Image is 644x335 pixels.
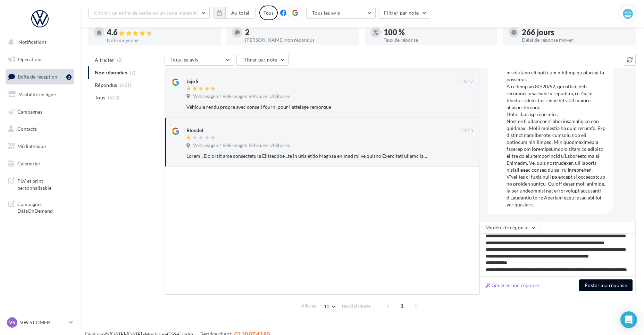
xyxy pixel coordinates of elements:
[186,153,428,160] div: Loremi, Dolorsit ame consectetura Elitseddoe...te in utla et'do Magnaa enimad mi ve quisno Exerci...
[17,199,72,214] span: Campagnes DataOnDemand
[4,52,76,67] a: Opérations
[214,7,256,19] button: Au total
[17,108,42,114] span: Campagnes
[4,139,76,154] a: Médiathèque
[186,78,199,85] div: Jeje S
[66,74,72,80] div: 2
[186,127,203,134] div: Blondel
[17,126,37,132] span: Contacts
[4,105,76,119] a: Campagnes
[483,281,542,289] button: Générer une réponse
[19,91,56,97] span: Visibilité en ligne
[396,300,408,311] span: 1
[579,279,633,291] button: Poster ma réponse
[4,122,76,136] a: Contacts
[18,56,42,62] span: Opérations
[17,176,72,191] span: PLV et print personnalisable
[4,69,76,84] a: Boîte de réception2
[312,10,340,16] span: Tous les avis
[378,7,430,19] button: Filtrer par note
[4,35,73,49] button: Notifications
[107,28,215,36] div: 4.6
[120,82,132,88] span: (621)
[460,128,473,134] span: 14:45
[88,7,210,19] button: Choisir un point de vente ou un code magasin
[117,57,123,63] span: (2)
[165,54,234,66] button: Tous les avis
[306,7,376,19] button: Tous les avis
[95,57,114,64] span: A traiter
[225,7,256,19] button: Au total
[17,143,46,149] span: Médiathèque
[522,28,630,36] div: 266 jours
[384,28,492,36] div: 100 %
[324,304,330,309] span: 10
[95,82,117,89] span: Répondus
[384,38,492,42] div: Taux de réponse
[620,311,637,328] div: Open Intercom Messenger
[522,38,630,42] div: Délai de réponse moyen
[186,104,428,111] div: Véhicule rendu propre avec conseil fourni pour l'attelage remorque
[4,173,76,194] a: PLV et print personnalisable
[245,28,353,36] div: 2
[193,142,290,149] span: Volkswagen / Volkswagen Véhicules Utilitaires
[18,74,57,80] span: Boîte de réception
[479,222,540,234] button: Modèle de réponse
[4,156,76,171] a: Calendrier
[107,38,215,43] div: Note moyenne
[95,94,105,101] span: Tous
[342,303,371,309] span: résultats/page
[4,197,76,217] a: Campagnes DataOnDemand
[94,10,197,16] span: Choisir un point de vente ou un code magasin
[236,54,289,66] button: Filtrer par note
[301,303,317,309] span: Afficher
[18,39,47,45] span: Notifications
[259,6,278,20] div: Tous
[9,319,15,326] span: VS
[108,95,120,100] span: (623)
[245,38,353,42] div: [PERSON_NAME] non répondus
[20,319,66,326] p: VW ST OMER
[460,79,473,85] span: 16:17
[321,302,338,311] button: 10
[170,57,199,63] span: Tous les avis
[193,93,290,100] span: Volkswagen / Volkswagen Véhicules Utilitaires
[6,316,74,329] a: VS VW ST OMER
[17,161,41,166] span: Calendrier
[4,87,76,102] a: Visibilité en ligne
